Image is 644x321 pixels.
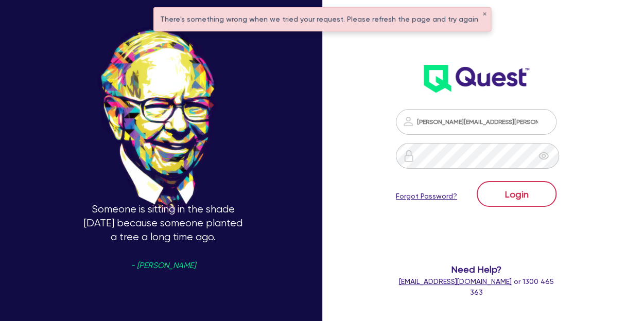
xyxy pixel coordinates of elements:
[131,262,195,270] span: - [PERSON_NAME]
[477,181,556,207] button: Login
[482,12,486,17] button: ✕
[424,65,529,93] img: wH2k97JdezQIQAAAABJRU5ErkJggg==
[399,277,554,296] span: or 1300 465 363
[538,151,549,161] span: eye
[396,262,556,276] span: Need Help?
[396,109,556,135] input: Email address
[396,191,457,202] a: Forgot Password?
[154,8,491,31] div: There's something wrong when we tried your request. Please refresh the page and try again
[402,115,414,128] img: icon-password
[399,277,512,286] a: [EMAIL_ADDRESS][DOMAIN_NAME]
[403,150,415,162] img: icon-password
